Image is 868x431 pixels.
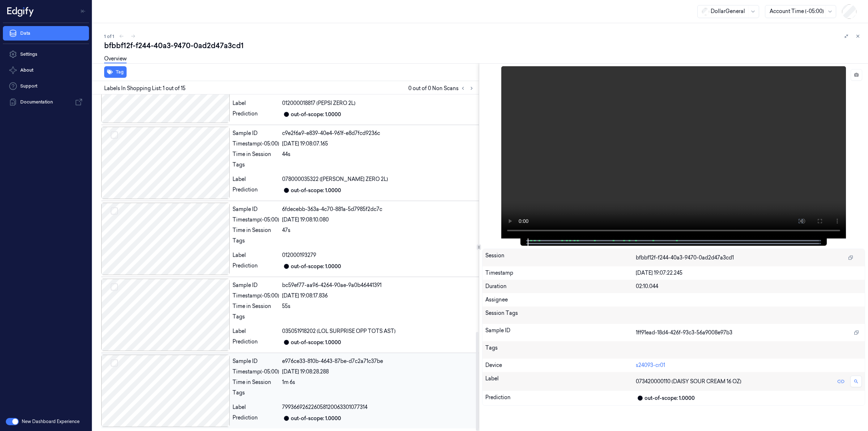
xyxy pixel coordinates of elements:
[233,389,279,401] div: Tags
[233,110,279,119] div: Prediction
[3,79,89,93] a: Support
[3,26,89,41] a: Data
[233,403,279,411] div: Label
[282,358,476,365] div: e976ce33-810b-4643-87be-d7c2a71c37be
[233,358,279,365] div: Sample ID
[104,85,186,92] span: Labels In Shopping List: 1 out of 15
[77,5,89,17] button: Toggle Navigation
[104,33,114,39] span: 1 of 1
[282,252,316,259] span: 012000193279
[233,151,279,158] div: Time in Session
[233,237,279,249] div: Tags
[233,338,279,347] div: Prediction
[485,327,636,338] div: Sample ID
[111,131,118,139] button: Select row
[282,292,476,300] div: [DATE] 19:08:17.836
[282,206,476,213] div: 6fdecebb-363a-4c70-881a-5d7985f2dc7c
[233,176,279,183] div: Label
[636,283,862,290] div: 02:10.044
[644,394,695,402] div: out-of-scope: 1.0000
[282,100,356,107] span: 012000018817 (PEPSI ZERO 2L)
[282,379,476,386] div: 1m 6s
[233,227,279,234] div: Time in Session
[485,394,636,402] div: Prediction
[233,292,279,300] div: Timestamp (-05:00)
[104,55,127,63] a: Overview
[233,313,279,325] div: Tags
[104,41,862,51] div: bfbbf12f-f244-40a3-9470-0ad2d47a3cd1
[233,216,279,224] div: Timestamp (-05:00)
[282,140,476,148] div: [DATE] 19:08:07.165
[233,414,279,423] div: Prediction
[282,130,476,137] div: c9e2f6a9-e839-40e4-961f-e8d7fcd9236c
[282,303,476,310] div: 55s
[233,130,279,137] div: Sample ID
[485,252,636,263] div: Session
[3,47,89,62] a: Settings
[233,282,279,289] div: Sample ID
[636,329,732,337] span: 1ff91ead-18d4-426f-93c3-56a9008e97b3
[485,283,636,290] div: Duration
[485,344,636,356] div: Tags
[233,186,279,195] div: Prediction
[3,95,89,109] a: Documentation
[485,375,636,388] div: Label
[282,368,476,376] div: [DATE] 19:08:28.288
[104,66,127,78] button: Tag
[233,379,279,386] div: Time in Session
[282,151,476,158] div: 44s
[233,328,279,335] div: Label
[233,140,279,148] div: Timestamp (-05:00)
[636,378,741,385] span: 073420000110 (DAISY SOUR CREAM 16 OZ)
[111,359,118,367] button: Select row
[282,403,367,411] span: 799366926226058120063301077314
[408,84,476,93] span: 0 out of 0 Non Scans
[485,296,862,304] div: Assignee
[485,309,636,321] div: Session Tags
[233,161,279,173] div: Tags
[111,207,118,215] button: Select row
[291,187,341,194] div: out-of-scope: 1.0000
[233,368,279,376] div: Timestamp (-05:00)
[291,263,341,270] div: out-of-scope: 1.0000
[233,206,279,213] div: Sample ID
[233,252,279,259] div: Label
[485,362,636,369] div: Device
[111,283,118,291] button: Select row
[291,415,341,422] div: out-of-scope: 1.0000
[636,362,862,369] div: s24093-cr01
[636,269,862,277] div: [DATE] 19:07:22.245
[485,269,636,277] div: Timestamp
[636,254,734,262] span: bfbbf12f-f244-40a3-9470-0ad2d47a3cd1
[282,176,388,183] span: 078000035322 ([PERSON_NAME] ZERO 2L)
[282,227,476,234] div: 47s
[233,262,279,271] div: Prediction
[3,63,89,77] button: About
[282,216,476,224] div: [DATE] 19:08:10.080
[282,328,396,335] span: 035051918202 (LOL SURPRISE OPP TOTS AST)
[233,303,279,310] div: Time in Session
[291,111,341,118] div: out-of-scope: 1.0000
[233,100,279,107] div: Label
[291,339,341,346] div: out-of-scope: 1.0000
[282,282,476,289] div: bc59ef77-aa96-4264-90ae-9a0b46441391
